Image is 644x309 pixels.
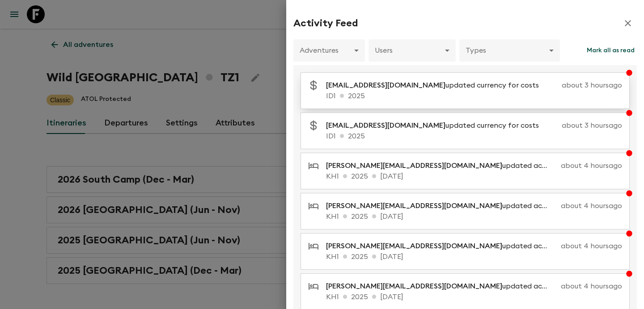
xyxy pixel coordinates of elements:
[369,38,456,63] div: Users
[561,281,622,292] p: about 4 hours ago
[326,242,502,250] span: [PERSON_NAME][EMAIL_ADDRESS][DOMAIN_NAME]
[293,38,365,63] div: Adventures
[326,200,557,211] p: updated accommodation
[293,17,358,29] h2: Activity Feed
[326,292,622,302] p: KH1 2025 [DATE]
[326,283,502,290] span: [PERSON_NAME][EMAIL_ADDRESS][DOMAIN_NAME]
[459,38,560,63] div: Types
[326,171,622,182] p: KH1 2025 [DATE]
[326,211,622,222] p: KH1 2025 [DATE]
[326,202,502,209] span: [PERSON_NAME][EMAIL_ADDRESS][DOMAIN_NAME]
[585,39,637,62] button: Mark all as read
[561,241,622,251] p: about 4 hours ago
[326,120,546,131] p: updated currency for costs
[326,91,622,101] p: ID1 2025
[326,160,557,171] p: updated accommodation
[550,120,622,131] p: about 3 hours ago
[326,131,622,142] p: ID1 2025
[326,80,546,91] p: updated currency for costs
[326,281,557,292] p: updated accommodation
[550,80,622,91] p: about 3 hours ago
[326,241,557,251] p: updated accommodation
[561,160,622,171] p: about 4 hours ago
[326,251,622,262] p: KH1 2025 [DATE]
[326,122,445,129] span: [EMAIL_ADDRESS][DOMAIN_NAME]
[326,82,445,89] span: [EMAIL_ADDRESS][DOMAIN_NAME]
[326,162,502,169] span: [PERSON_NAME][EMAIL_ADDRESS][DOMAIN_NAME]
[561,200,622,211] p: about 4 hours ago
